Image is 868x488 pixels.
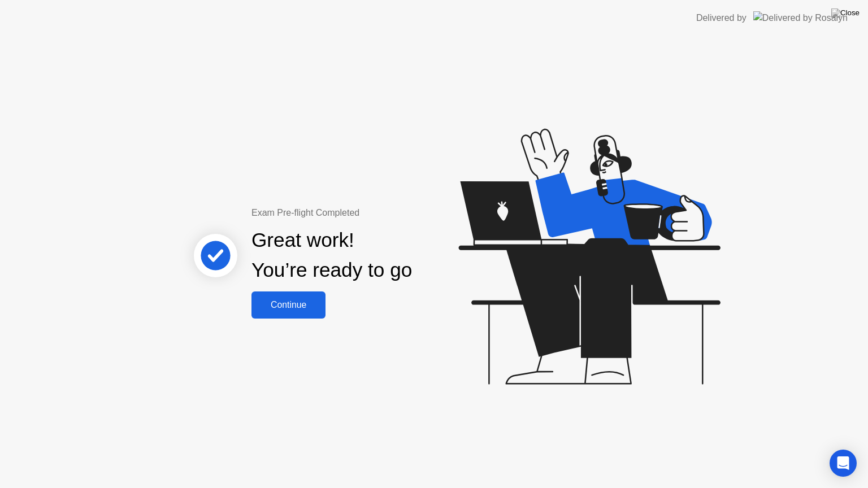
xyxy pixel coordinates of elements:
[831,8,860,18] img: Close
[251,291,325,319] button: Continue
[753,11,848,24] img: Delivered by Rosalyn
[251,206,485,220] div: Exam Pre-flight Completed
[255,300,322,310] div: Continue
[830,450,857,477] div: Open Intercom Messenger
[696,11,747,25] div: Delivered by
[251,225,412,285] div: Great work! You’re ready to go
